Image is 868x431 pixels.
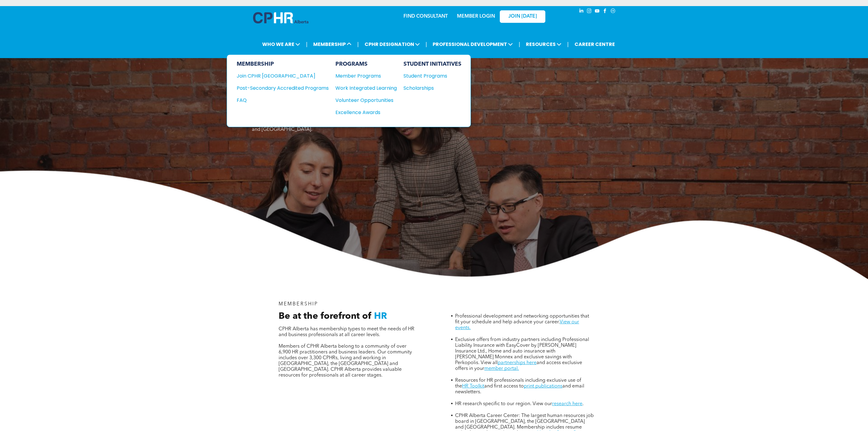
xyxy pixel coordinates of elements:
span: JOIN [DATE] [508,14,537,19]
span: MEMBERSHIP [311,39,353,50]
div: PROGRAMS [335,61,397,68]
li: | [357,38,359,50]
span: and email newsletters. [455,384,584,395]
div: Volunteer Opportunities [335,96,391,104]
span: Professional development and networking opportunities that fit your schedule and help advance you... [455,314,589,325]
a: Work Integrated Learning [335,84,397,92]
li: | [426,38,427,50]
span: CPHR DESIGNATION [363,39,422,50]
span: CPHR Alberta has membership types to meet the needs of HR and business professionals at all caree... [279,327,414,337]
a: JOIN [DATE] [500,10,545,23]
span: PROFESSIONAL DEVELOPMENT [431,39,515,50]
a: Student Programs [403,72,461,80]
div: Student Programs [403,72,456,80]
div: Post-Secondary Accredited Programs [237,84,320,92]
a: linkedin [578,8,585,16]
span: Members of CPHR Alberta belong to a community of over 6,900 HR practitioners and business leaders... [279,344,412,378]
a: Member Programs [335,72,397,80]
div: STUDENT INITIATIVES [403,61,461,68]
span: and access exclusive offers in your [455,360,582,371]
span: HR [374,312,387,321]
a: Social network [610,8,616,16]
li: | [519,38,520,50]
a: FAQ [237,96,329,104]
div: Member Programs [335,72,391,80]
a: View our events. [455,320,579,330]
a: print publications [524,384,562,389]
span: Resources for HR professionals including exclusive use of the [455,378,581,389]
span: and first access to [484,384,524,389]
div: FAQ [237,96,320,104]
span: HR research specific to our region. View our [455,401,552,406]
a: FIND CONSULTANT [403,14,448,19]
a: Join CPHR [GEOGRAPHIC_DATA] [237,72,329,80]
a: HR Toolkit [462,384,484,389]
a: CAREER CENTRE [573,39,617,50]
div: Work Integrated Learning [335,84,391,92]
a: research here [552,401,582,406]
div: Scholarships [403,84,456,92]
div: Join CPHR [GEOGRAPHIC_DATA] [237,72,320,80]
span: Be at the forefront of [279,312,372,321]
a: partnerships here [498,360,537,365]
a: youtube [594,8,601,16]
span: . [582,401,584,406]
span: MEMBERSHIP [279,302,318,307]
a: Post-Secondary Accredited Programs [237,84,329,92]
a: Volunteer Opportunities [335,96,397,104]
li: | [306,38,307,50]
span: Exclusive offers from industry partners including Professional Liability Insurance with EasyCover... [455,337,589,365]
span: RESOURCES [524,39,563,50]
a: MEMBER LOGIN [457,14,495,19]
li: | [567,38,569,50]
div: MEMBERSHIP [237,61,329,68]
a: Excellence Awards [335,109,397,116]
img: A blue and white logo for cp alberta [253,12,308,23]
span: WHO WE ARE [260,39,302,50]
div: Excellence Awards [335,109,391,116]
a: Scholarships [403,84,461,92]
a: instagram [586,8,593,16]
a: facebook [602,8,609,16]
a: member portal. [484,366,519,371]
